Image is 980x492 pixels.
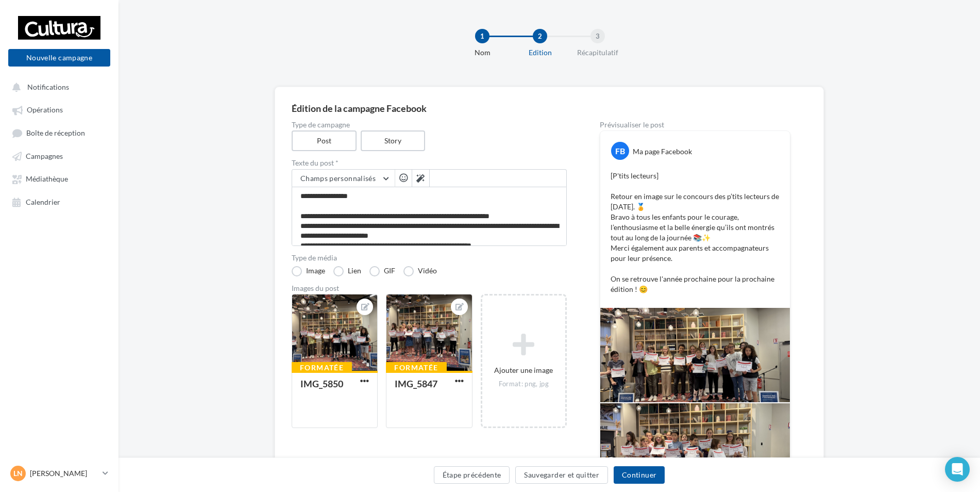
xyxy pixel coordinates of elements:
[633,146,692,157] div: Ma page Facebook
[369,266,395,276] label: GIF
[600,121,790,128] div: Prévisualiser le post
[292,362,352,373] div: Formatée
[333,266,361,276] label: Lien
[6,146,112,165] a: Campagnes
[27,106,63,114] span: Opérations
[449,47,515,58] div: Nom
[292,266,325,276] label: Image
[565,47,631,58] div: Récapitulatif
[27,83,69,91] span: Notifications
[533,29,547,43] div: 2
[292,285,567,292] div: Images du post
[386,362,446,373] div: Formatée
[300,378,343,389] div: IMG_5850
[13,468,23,479] span: Ln
[6,169,112,188] a: Médiathèque
[403,266,437,276] label: Vidéo
[475,29,489,43] div: 1
[8,464,110,483] a: Ln [PERSON_NAME]
[6,123,112,142] a: Boîte de réception
[590,29,605,43] div: 3
[292,159,567,167] label: Texte du post *
[6,192,112,211] a: Calendrier
[26,198,60,206] span: Calendrier
[26,152,63,160] span: Campagnes
[26,128,85,137] span: Boîte de réception
[6,100,112,119] a: Opérations
[515,466,608,484] button: Sauvegarder et quitter
[611,171,780,294] p: [P'tits lecteurs] Retour en image sur le concours des p’tits lecteurs de [DATE]. 🏅 Bravo à tous l...
[945,457,970,482] div: Open Intercom Messenger
[292,121,567,128] label: Type de campagne
[395,378,437,389] div: IMG_5847
[361,130,426,151] label: Story
[6,77,108,96] button: Notifications
[507,47,573,58] div: Edition
[26,175,68,184] span: Médiathèque
[434,466,510,484] button: Étape précédente
[611,142,629,160] div: FB
[292,130,357,151] label: Post
[292,254,567,261] label: Type de média
[8,49,110,67] button: Nouvelle campagne
[614,466,665,484] button: Continuer
[30,468,98,479] p: [PERSON_NAME]
[292,170,395,187] button: Champs personnalisés
[292,104,807,113] div: Édition de la campagne Facebook
[300,174,376,183] span: Champs personnalisés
